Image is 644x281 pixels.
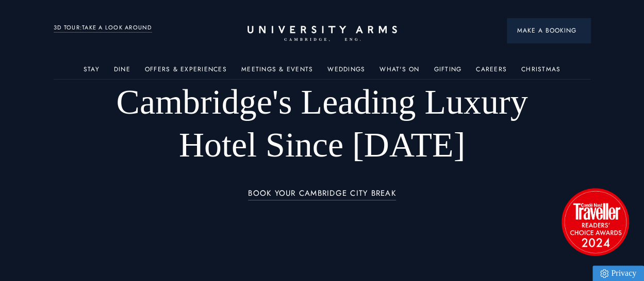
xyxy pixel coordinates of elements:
a: What's On [379,66,419,79]
a: Offers & Experiences [145,66,227,79]
a: Stay [84,66,100,79]
img: Privacy [600,269,608,278]
a: Christmas [521,66,560,79]
a: Weddings [327,66,365,79]
h1: Cambridge's Leading Luxury Hotel Since [DATE] [107,81,537,166]
span: Make a Booking [517,26,580,35]
img: image-2524eff8f0c5d55edbf694693304c4387916dea5-1501x1501-png [556,183,634,260]
button: Make a BookingArrow icon [507,18,590,43]
a: Privacy [592,266,644,281]
a: BOOK YOUR CAMBRIDGE CITY BREAK [248,189,396,201]
a: Meetings & Events [241,66,313,79]
a: Home [247,26,397,42]
a: Careers [476,66,507,79]
a: Gifting [434,66,461,79]
img: Arrow icon [576,29,580,33]
a: 3D TOUR:TAKE A LOOK AROUND [54,23,152,33]
a: Dine [114,66,130,79]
